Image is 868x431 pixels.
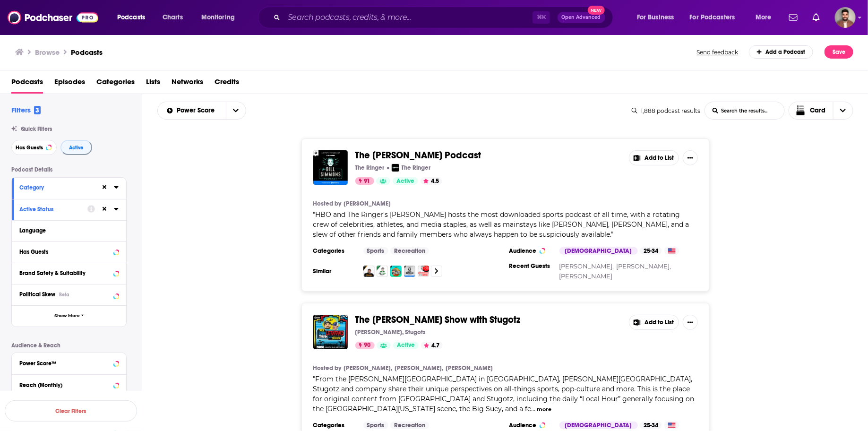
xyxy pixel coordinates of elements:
a: Episodes [54,74,85,94]
span: 90 [364,341,371,350]
a: [PERSON_NAME], [616,262,671,270]
span: 3 [34,106,41,114]
span: For Podcasters [690,11,735,24]
p: Podcast Details [11,166,127,173]
div: Category [19,184,95,191]
div: [DEMOGRAPHIC_DATA] [559,422,638,429]
h4: Hosted by [313,200,342,207]
span: The [PERSON_NAME] Podcast [355,149,481,161]
span: Has Guests [16,145,43,150]
span: From the [PERSON_NAME][GEOGRAPHIC_DATA] in [GEOGRAPHIC_DATA], [PERSON_NAME][GEOGRAPHIC_DATA], Stu... [313,375,695,413]
span: " " [313,210,689,239]
p: Audience & Reach [11,342,127,349]
a: Recreation [390,247,429,255]
a: [PERSON_NAME] [446,364,493,372]
h3: Categories [313,247,356,255]
button: Open AdvancedNew [558,12,605,23]
img: The Dan Le Batard Show with Stugotz [313,315,348,349]
div: Language [19,227,112,234]
button: Show profile menu [835,7,856,28]
h3: Recent Guests [509,262,552,270]
a: Show notifications dropdown [809,9,824,26]
button: Show More Button [683,150,698,165]
p: The Ringer [402,164,431,172]
span: Active [396,177,414,186]
button: open menu [195,10,247,25]
a: Credits [215,74,239,94]
span: Podcasts [11,74,43,94]
a: [PERSON_NAME], [395,364,443,372]
a: Add a Podcast [749,45,814,59]
span: ... [532,405,536,413]
h3: Similar [313,267,356,275]
button: open menu [684,10,749,25]
button: 4.7 [421,342,443,349]
button: Clear Filters [5,400,137,422]
a: Networks [172,74,203,94]
button: Brand Safety & Suitability [19,267,119,279]
button: Add to List [629,150,679,165]
h2: Filters [11,105,41,114]
div: 1,888 podcast results [632,107,701,114]
button: Send feedback [694,48,741,56]
span: Active [397,341,415,350]
button: Has Guests [19,246,119,258]
img: Podchaser - Follow, Share and Rate Podcasts [8,9,98,26]
button: Show More Button [683,315,698,330]
span: For Business [637,11,674,24]
a: [PERSON_NAME], [344,364,392,372]
img: The Lowe Post [377,266,388,277]
button: Active Status [19,203,87,215]
a: [PERSON_NAME] [559,272,613,280]
button: 4.5 [421,177,442,185]
button: open menu [158,107,226,114]
a: The RingerThe Ringer [392,164,431,172]
img: The Ryen Russillo Podcast [404,266,415,277]
span: Political Skew [19,291,55,298]
button: Add to List [629,315,679,330]
div: 25-34 [640,422,662,429]
span: Power Score [177,107,218,114]
button: Active [60,140,92,155]
input: Search podcasts, credits, & more... [284,10,533,25]
h3: Browse [35,48,60,57]
a: Show notifications dropdown [785,9,801,26]
button: Save [825,45,853,59]
span: Show More [54,313,80,319]
span: " [313,375,695,413]
a: The Bill Simmons Podcast [313,150,348,185]
a: [PERSON_NAME] [344,200,391,207]
span: HBO and The Ringer's [PERSON_NAME] hosts the most downloaded sports podcast of all time, with a r... [313,210,689,239]
h4: Hosted by [313,364,342,372]
button: Show More [12,305,126,327]
p: [PERSON_NAME], Stugotz [355,328,426,336]
span: Lists [146,74,160,94]
span: Charts [163,11,183,24]
img: The Young Man and the Three [418,266,429,277]
button: open menu [630,10,686,25]
div: Search podcasts, credits, & more... [267,7,622,28]
a: The [PERSON_NAME] Podcast [355,150,481,161]
a: Sports [363,247,388,255]
span: 91 [364,177,370,186]
a: [PERSON_NAME], [559,262,614,270]
a: 91 [355,177,374,185]
button: open menu [111,10,157,25]
span: Categories [96,74,135,94]
img: The Ringer [392,164,399,172]
button: Power Score™ [19,357,119,369]
span: ⌘ K [533,11,550,24]
button: Language [19,224,119,236]
a: Active [393,342,419,349]
button: open menu [749,10,783,25]
div: Beta [59,292,69,298]
a: The [PERSON_NAME] Show with Stugotz [355,315,521,325]
p: The Ringer [355,164,385,172]
img: Brian Windhorst & The Hoop Collective [363,266,375,277]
